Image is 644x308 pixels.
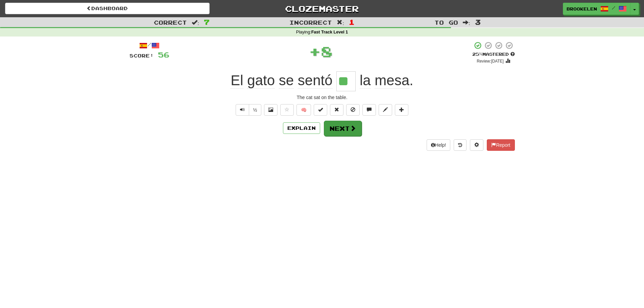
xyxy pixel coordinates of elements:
[337,20,344,25] span: :
[249,104,262,116] button: ½
[296,104,311,116] button: 🧠
[129,41,169,50] div: /
[475,18,481,26] span: 3
[231,72,243,89] span: El
[311,30,348,34] strong: Fast Track Level 1
[362,104,376,116] button: Discuss sentence (alt+u)
[192,20,199,25] span: :
[427,139,451,151] button: Help!
[236,104,249,116] button: Play sentence audio (ctl+space)
[129,53,154,58] span: Score:
[454,139,467,151] button: Round history (alt+y)
[395,104,408,116] button: Add to collection (alt+a)
[309,41,321,62] span: +
[5,3,210,14] a: Dashboard
[360,72,371,89] span: la
[330,104,343,116] button: Reset to 0% Mastered (alt+r)
[279,72,294,89] span: se
[154,19,187,26] span: Correct
[204,18,210,26] span: 7
[349,18,355,26] span: 1
[283,122,320,134] button: Explain
[346,104,360,116] button: Ignore sentence (alt+i)
[612,5,615,10] span: /
[375,72,409,89] span: mesa
[563,3,630,15] a: brookelen /
[379,104,392,116] button: Edit sentence (alt+d)
[321,43,333,60] span: 8
[264,104,278,116] button: Show image (alt+x)
[472,51,515,57] div: Mastered
[567,6,597,12] span: brookelen
[472,51,482,57] span: 25 %
[324,121,362,136] button: Next
[220,3,424,15] a: Clozemaster
[434,19,458,26] span: To go
[463,20,470,25] span: :
[298,72,333,89] span: sentó
[487,139,515,151] button: Report
[158,50,169,59] span: 56
[234,104,262,116] div: Text-to-speech controls
[356,72,413,89] span: .
[280,104,294,116] button: Favorite sentence (alt+f)
[289,19,332,26] span: Incorrect
[314,104,327,116] button: Set this sentence to 100% Mastered (alt+m)
[477,59,504,64] small: Review: [DATE]
[129,94,515,101] div: The cat sat on the table.
[247,72,275,89] span: gato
